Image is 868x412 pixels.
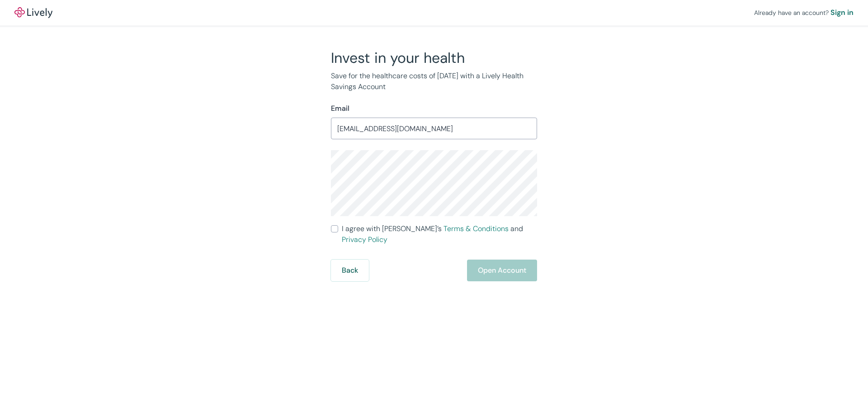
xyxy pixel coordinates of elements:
a: Privacy Policy [342,235,387,244]
p: Save for the healthcare costs of [DATE] with a Lively Health Savings Account [331,71,537,92]
label: Email [331,103,349,114]
img: Lively [14,7,52,18]
div: Already have an account? [754,7,854,18]
button: Back [331,260,369,281]
h2: Invest in your health [331,49,537,67]
a: Sign in [830,7,854,18]
a: LivelyLively [14,7,52,18]
a: Terms & Conditions [443,224,509,233]
span: I agree with [PERSON_NAME]’s and [342,223,537,245]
